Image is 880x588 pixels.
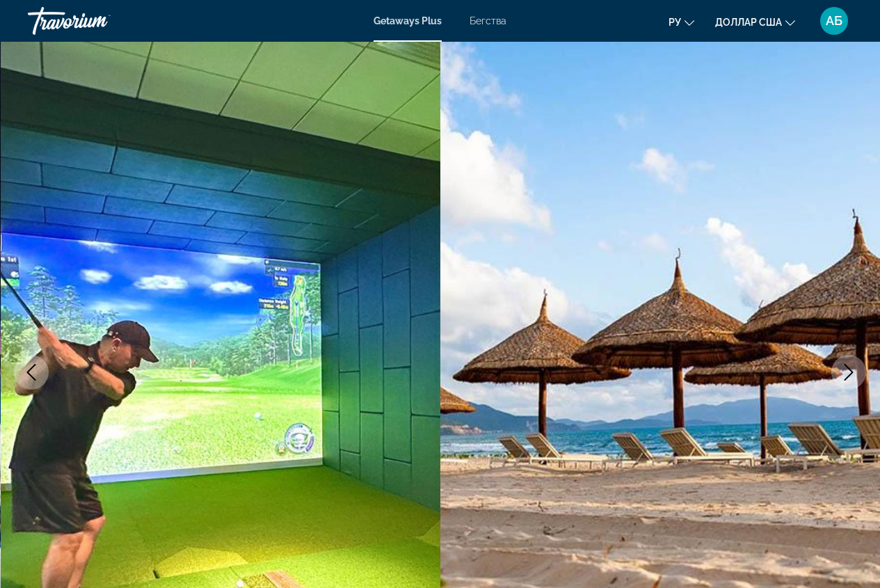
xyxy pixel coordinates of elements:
a: Бегства [470,15,506,26]
button: Изменить валюту [715,12,795,32]
a: Травориум [28,3,167,39]
iframe: Кнопка запуска окна обмена сообщениями [824,532,869,577]
button: Меню пользователя [816,6,852,35]
font: ру [669,17,681,28]
a: Getaways Plus [374,15,442,26]
button: Previous image [14,355,49,390]
button: Next image [831,355,866,390]
button: Изменить язык [669,12,694,32]
font: доллар США [715,17,782,28]
font: АБ [826,13,842,28]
